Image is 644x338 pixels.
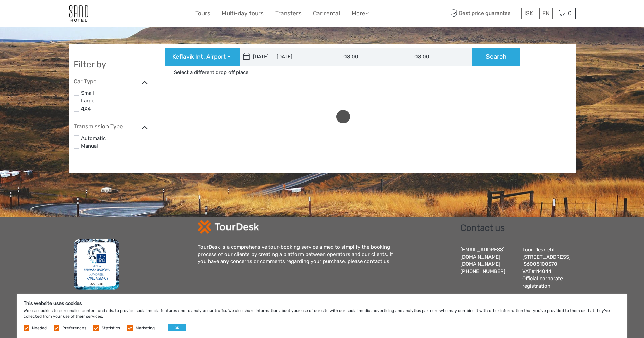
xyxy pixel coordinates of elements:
[81,105,148,114] label: 4X4
[352,8,369,18] a: More
[81,142,148,151] label: Manual
[74,239,120,290] img: fms.png
[171,69,251,76] a: Select a different drop off place
[168,324,186,331] button: OK
[32,325,47,331] label: Needed
[172,53,226,62] span: Keflavík Int. Airport
[81,97,148,105] label: Large
[195,8,210,18] a: Tours
[74,123,148,130] h4: Transmission Type
[524,10,533,17] span: ISK
[401,48,472,66] input: Drop off time
[69,5,88,22] img: 186-9edf1c15-b972-4976-af38-d04df2434085_logo_small.jpg
[275,8,302,18] a: Transfers
[222,8,264,18] a: Multi-day tours
[330,48,401,66] input: Pick up time
[460,246,516,290] div: [EMAIL_ADDRESS][DOMAIN_NAME] [PHONE_NUMBER]
[81,134,148,143] label: Automatic
[62,325,86,331] label: Preferences
[17,294,627,338] div: We use cookies to personalise content and ads, to provide social media features and to analyse ou...
[567,10,573,17] span: 0
[539,8,553,19] div: EN
[313,8,340,18] a: Car rental
[74,78,148,85] h4: Car Type
[9,12,76,17] p: We're away right now. Please check back later!
[24,300,620,306] h5: This website uses cookies
[460,223,571,234] h2: Contact us
[81,89,148,98] label: Small
[198,244,401,265] div: TourDesk is a comprehensive tour-booking service aimed to simplify the booking process of our cli...
[74,59,148,70] h2: Filter by
[165,48,240,66] button: Keflavík Int. Airport
[102,325,120,331] label: Statistics
[198,220,259,234] img: td-logo-white.png
[460,261,500,267] a: [DOMAIN_NAME]
[240,48,331,66] input: Choose a pickup and return date
[472,48,520,66] button: Search
[449,8,520,19] span: Best price guarantee
[136,325,155,331] label: Marketing
[522,246,571,290] div: Tour Desk ehf. [STREET_ADDRESS] IS6005100370 VAT#114044
[522,275,563,289] a: Official corporate registration
[78,10,86,19] button: Open LiveChat chat widget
